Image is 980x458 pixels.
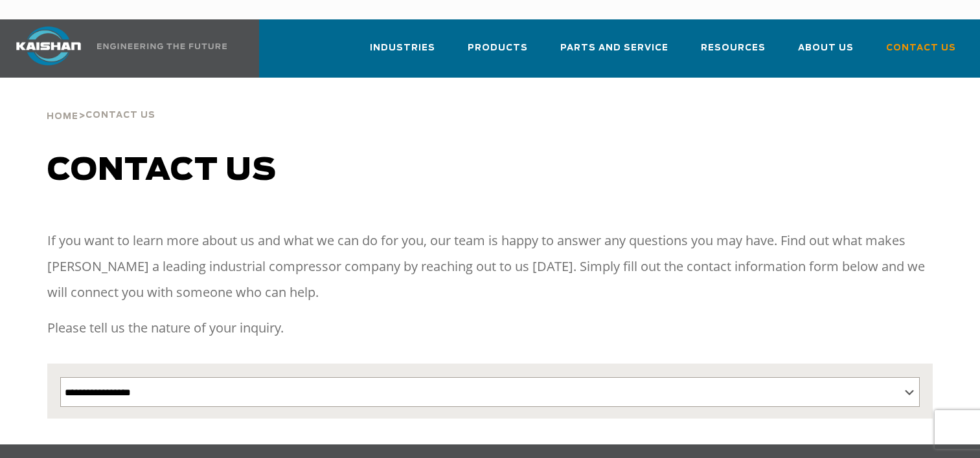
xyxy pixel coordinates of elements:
[701,31,766,75] a: Resources
[798,41,854,56] span: About Us
[47,78,155,127] div: >
[47,110,78,122] a: Home
[701,41,766,56] span: Resources
[468,41,528,56] span: Products
[47,228,933,305] p: If you want to learn more about us and what we can do for you, our team is happy to answer any qu...
[47,155,277,186] span: Contact us
[85,111,155,120] span: Contact Us
[886,41,956,56] span: Contact Us
[798,31,854,75] a: About Us
[370,41,435,56] span: Industries
[886,31,956,75] a: Contact Us
[468,31,528,75] a: Products
[47,315,933,341] p: Please tell us the nature of your inquiry.
[560,41,668,56] span: Parts and Service
[560,31,668,75] a: Parts and Service
[370,31,435,75] a: Industries
[97,43,227,49] img: Engineering the future
[47,113,78,121] span: Home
